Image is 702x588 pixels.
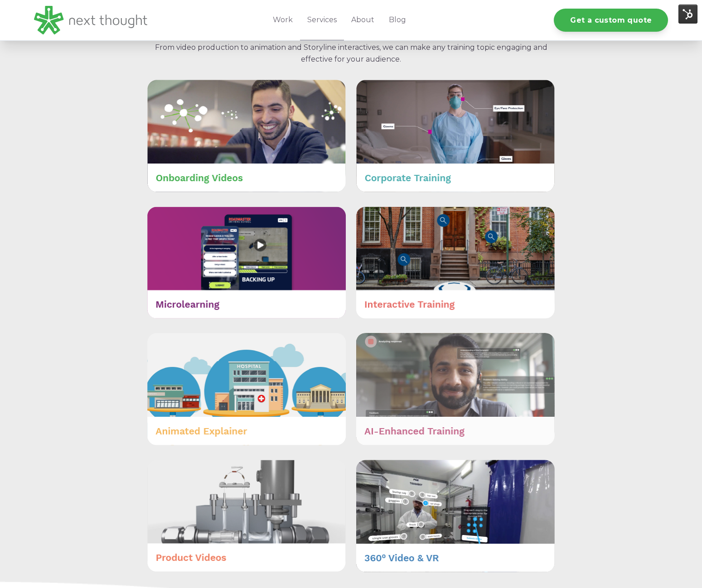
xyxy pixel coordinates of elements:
img: AI-Enhanced Training [356,333,555,445]
img: Microlearning (2) [147,207,346,319]
img: LG - NextThought Logo [34,6,147,34]
img: HubSpot Tools Menu Toggle [678,5,697,24]
span: From video production to animation and Storyline interactives, we can make any training topic eng... [155,43,547,63]
a: Get a custom quote [554,9,668,32]
img: Corporate Training [356,80,555,192]
img: Animated Explainer [147,333,346,445]
img: Product Videos (1) [147,460,346,572]
img: 3600 Video & VR [356,460,555,572]
img: Interactive Training (1) [356,207,555,319]
img: Onboarding Videos [147,80,346,192]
